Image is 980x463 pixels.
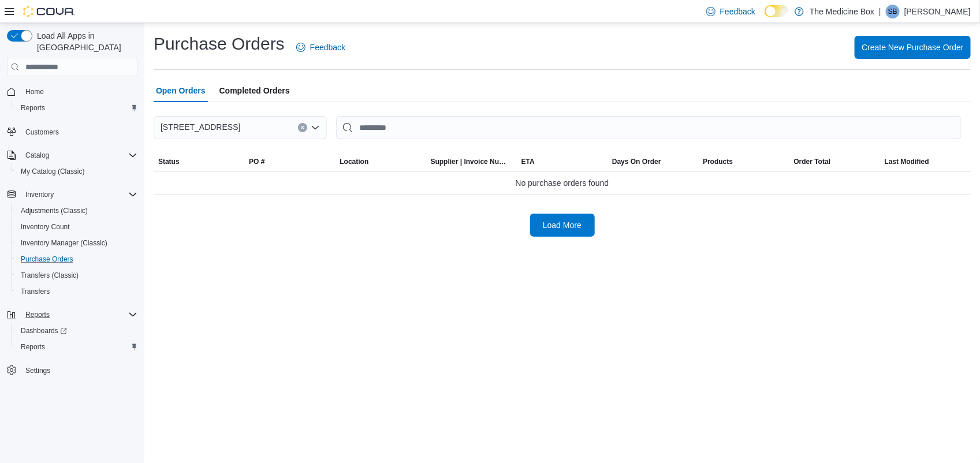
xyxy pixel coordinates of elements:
span: My Catalog (Classic) [21,167,85,176]
nav: Complex example [7,79,137,409]
span: Supplier | Invoice Number [431,157,512,166]
span: Home [21,84,137,99]
span: ETA [521,157,535,166]
span: Customers [21,124,137,139]
span: Reports [16,340,137,354]
span: Reports [21,103,45,113]
span: Inventory [21,188,137,201]
input: This is a search bar. After typing your query, hit enter to filter the results lower in the page. [336,116,962,139]
span: Open Orders [156,79,206,102]
span: No purchase orders found [516,176,609,190]
button: Reports [21,308,54,322]
p: [PERSON_NAME] [904,5,971,18]
button: Order Total [789,152,880,171]
span: Create New Purchase Order [862,42,964,53]
input: Dark Mode [765,5,789,17]
span: Purchase Orders [16,252,137,266]
button: Reports [2,307,142,323]
button: Transfers [12,283,142,300]
a: Feedback [292,36,350,59]
button: Status [154,152,244,171]
span: Reports [25,310,50,319]
button: Inventory Manager (Classic) [12,235,142,251]
button: Last Modified [880,152,971,171]
span: Load More [543,219,582,231]
a: Dashboards [16,324,72,338]
span: Dashboards [21,326,67,335]
span: Transfers (Classic) [21,271,79,280]
span: SB [888,5,897,18]
button: Transfers (Classic) [12,267,142,283]
a: Inventory Manager (Classic) [16,236,112,250]
span: Catalog [21,148,137,162]
button: Adjustments (Classic) [12,203,142,219]
a: Dashboards [12,323,142,339]
span: Days On Order [612,157,661,166]
span: Dashboards [16,324,137,338]
button: Catalog [2,147,142,163]
p: | [879,5,881,18]
div: Sebastien B [886,5,900,18]
button: Create New Purchase Order [855,36,971,59]
span: Products [703,157,733,166]
span: Settings [25,366,50,375]
span: PO # [249,157,264,166]
span: Last Modified [885,157,929,166]
button: Products [698,152,789,171]
span: Purchase Orders [21,255,73,264]
span: Adjustments (Classic) [16,204,137,218]
a: Customers [21,125,64,139]
a: Adjustments (Classic) [16,204,92,218]
span: Load All Apps in [GEOGRAPHIC_DATA] [32,30,137,53]
span: Inventory Manager (Classic) [16,236,137,250]
p: The Medicine Box [810,5,874,18]
a: My Catalog (Classic) [16,165,90,178]
button: PO # [244,152,335,171]
button: Inventory [21,188,58,201]
button: Catalog [21,148,54,162]
button: Reports [12,100,142,116]
button: Customers [2,123,142,140]
a: Transfers (Classic) [16,268,83,282]
button: Settings [2,362,142,379]
img: Cova [23,6,75,17]
span: Home [25,87,44,96]
span: Order Total [794,157,831,166]
span: Status [158,157,180,166]
button: Load More [530,214,595,237]
button: Days On Order [608,152,698,171]
a: Settings [21,364,55,378]
span: Reports [16,101,137,115]
button: My Catalog (Classic) [12,163,142,180]
a: Reports [16,340,50,354]
span: My Catalog (Classic) [16,165,137,178]
button: Inventory Count [12,219,142,235]
span: Reports [21,342,45,352]
button: Inventory [2,186,142,203]
span: Feedback [310,42,345,53]
a: Transfers [16,285,54,298]
span: Inventory Count [16,220,137,234]
span: Settings [21,363,137,378]
button: Supplier | Invoice Number [426,152,517,171]
button: Clear input [298,123,307,132]
span: Inventory Manager (Classic) [21,238,107,248]
a: Inventory Count [16,220,74,234]
span: Transfers [16,285,137,298]
span: Completed Orders [219,79,290,102]
span: [STREET_ADDRESS] [161,120,240,134]
button: Reports [12,339,142,355]
a: Reports [16,101,50,115]
span: Inventory Count [21,222,70,231]
button: Purchase Orders [12,251,142,267]
button: Open list of options [311,123,320,132]
div: Location [340,157,368,166]
a: Purchase Orders [16,252,78,266]
span: Catalog [25,151,49,160]
h1: Purchase Orders [154,32,285,55]
button: Home [2,83,142,100]
span: Reports [21,308,137,322]
span: Transfers (Classic) [16,268,137,282]
button: Location [335,152,426,171]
